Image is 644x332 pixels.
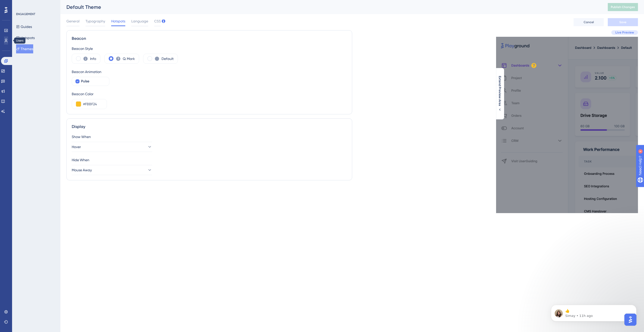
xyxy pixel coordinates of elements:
div: Simay says… [4,150,97,194]
span: CSS [154,18,161,24]
div: Surendhar says… [4,128,97,143]
button: Publish Changes [608,3,638,11]
span: Language [131,18,148,24]
button: Send a message… [86,163,94,171]
iframe: Intercom notifications message [543,294,644,329]
h1: Simay [24,3,36,6]
button: Gif picker [16,165,20,169]
img: Profile image for Simay [14,3,22,11]
div: Beacon Color [72,91,347,97]
div: thanks [PERSON_NAME]! [49,131,93,136]
div: thanks [PERSON_NAME]! [45,128,97,139]
div: Beacon [72,36,347,42]
iframe: UserGuiding AI Assistant Launcher [623,312,638,327]
button: Upload attachment [24,165,28,169]
span: Mouse Away [72,167,92,173]
div: Beacon Style [72,46,347,52]
div: 4 [35,3,36,7]
div: If the command you put in the Guide button works on your platform when you run it through the con... [4,75,83,101]
label: Default [162,56,174,62]
div: If the command you put in the Guide button works on your platform when you run it through the con... [8,78,78,98]
div: oh ok amazing! [65,108,93,113]
button: Home [79,2,88,12]
button: Cancel [574,18,604,26]
div: oh ok amazing! [61,105,97,116]
label: Q. Mark [123,56,135,62]
span: Hover [72,144,81,150]
p: Active 9h ago [24,6,47,11]
span: Hotspots [111,18,125,24]
span: Extend Preview Area [498,76,502,106]
div: Display [72,124,347,130]
span: Typography [86,18,105,24]
span: Need Help? [12,1,31,7]
button: Guides [16,22,32,31]
div: Show When [72,134,347,140]
div: Surendhar says… [4,105,97,117]
div: Surendhar says… [4,117,97,128]
button: Hotspots [16,33,35,42]
textarea: Message… [4,154,96,163]
div: thumbs up [4,150,42,183]
div: let me try all of those. [50,117,97,128]
button: Mouse Away [72,165,152,175]
div: let me try all of those. [54,120,93,125]
span: General [66,18,79,24]
span: Cancel [584,20,594,24]
button: Themes [16,44,33,53]
button: Save [608,18,638,26]
span: Pulse [81,78,89,84]
label: Info [90,56,96,62]
span: Live Preview [615,30,634,35]
div: Close [88,2,97,11]
button: go back [3,2,13,12]
div: Default Theme [66,4,595,11]
div: Hide When [72,157,347,163]
div: Beacon Animation [72,69,347,75]
span: Save [619,20,626,24]
div: ENGAGEMENT [16,12,35,16]
button: Hover [72,142,152,152]
button: Extend Preview Area [496,76,504,112]
span: Publish Changes [611,5,635,9]
button: Emoji picker [8,165,12,169]
div: Generally, I use 5 as a value, but you can use lower or higher values based on your native stack ... [8,52,78,72]
div: Simay says… [4,75,97,105]
div: [DATE] [4,143,97,150]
